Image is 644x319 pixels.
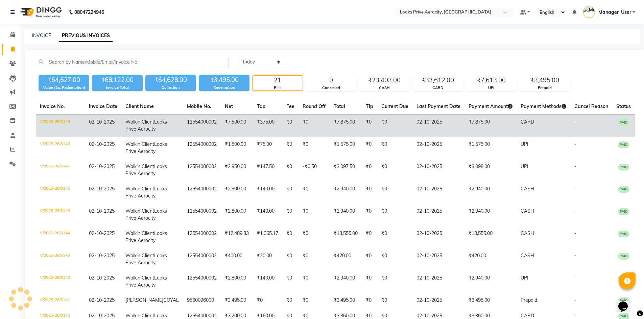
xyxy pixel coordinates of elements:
div: UPI [466,85,516,91]
div: ₹3,495.00 [520,76,570,85]
span: Payment Amount [469,103,512,109]
span: Walkin Client [125,186,154,192]
td: ₹3,097.50 [330,159,362,181]
td: 02-10-2025 [412,181,464,204]
span: Cancel Reason [574,103,608,109]
td: ₹3,098.00 [464,159,517,181]
span: Payment Methods [521,103,566,109]
span: PAID [618,164,629,170]
div: Collection [145,85,196,90]
td: ₹0 [377,181,412,204]
td: ₹0 [362,114,377,137]
span: Client Name [125,103,154,109]
span: Invoice No. [40,103,65,109]
span: Walkin Client [125,252,154,259]
span: Status [616,103,631,109]
td: V/2025-26/6148 [36,137,85,159]
span: 02-10-2025 [89,252,115,259]
span: Walkin Client [125,208,154,214]
span: Round Off [303,103,326,109]
td: V/2025-26/6149 [36,114,85,137]
td: 9560096000 [183,293,221,308]
span: Walkin Client [125,230,154,236]
a: PREVIOUS INVOICES [59,30,113,42]
td: ₹0 [362,137,377,159]
td: ₹0 [282,181,299,204]
td: ₹0 [377,159,412,181]
td: ₹3,495.00 [464,293,517,308]
td: ₹2,940.00 [464,204,517,226]
td: ₹2,940.00 [330,270,362,293]
div: Invoice Total [92,85,143,90]
td: ₹0 [282,293,299,308]
span: - [574,230,576,236]
td: ₹0 [299,114,330,137]
td: ₹0 [282,114,299,137]
span: - [574,186,576,192]
td: 12554000002 [183,204,221,226]
td: ₹1,065.17 [253,226,282,248]
td: 02-10-2025 [412,270,464,293]
span: - [574,119,576,125]
td: V/2025-26/6143 [36,248,85,270]
td: ₹0 [362,226,377,248]
td: 12554000002 [183,181,221,204]
span: UPI [521,163,528,169]
td: ₹0 [282,270,299,293]
td: ₹13,555.00 [464,226,517,248]
td: ₹0 [299,248,330,270]
td: ₹0 [299,181,330,204]
div: ₹7,613.00 [466,76,516,85]
td: 12554000002 [183,114,221,137]
td: ₹0 [362,270,377,293]
a: INVOICE [32,32,51,38]
td: ₹7,875.00 [330,114,362,137]
span: CASH [521,230,534,236]
td: V/2025-26/6141 [36,293,85,308]
span: 02-10-2025 [89,313,115,319]
td: ₹0 [362,204,377,226]
td: ₹140.00 [253,270,282,293]
td: ₹140.00 [253,204,282,226]
span: 02-10-2025 [89,297,115,303]
div: Prepaid [520,85,570,91]
div: CASH [359,85,409,91]
span: CASH [521,186,534,192]
span: Last Payment Date [416,103,460,109]
td: 12554000002 [183,226,221,248]
td: ₹2,800.00 [221,204,253,226]
span: 02-10-2025 [89,208,115,214]
td: ₹0 [282,137,299,159]
td: ₹7,875.00 [464,114,517,137]
span: Prepaid [521,297,537,303]
td: ₹375.00 [253,114,282,137]
span: - [574,252,576,259]
img: logo [17,3,64,22]
span: - [574,208,576,214]
td: ₹0 [362,159,377,181]
span: Walkin Client [125,313,154,319]
div: ₹33,612.00 [413,76,463,85]
span: CARD [521,119,534,125]
td: 02-10-2025 [412,114,464,137]
span: Fee [286,103,294,109]
span: 02-10-2025 [89,186,115,192]
td: ₹0 [282,248,299,270]
span: - [574,297,576,303]
td: 02-10-2025 [412,293,464,308]
span: Walkin Client [125,119,154,125]
td: ₹420.00 [464,248,517,270]
span: Tax [257,103,265,109]
td: ₹2,800.00 [221,270,253,293]
td: V/2025-26/6145 [36,204,85,226]
span: Net [225,103,233,109]
iframe: chat widget [616,292,637,312]
div: Cancelled [306,85,356,91]
span: Total [334,103,345,109]
span: PAID [618,275,629,282]
td: ₹0 [377,248,412,270]
td: ₹0 [253,293,282,308]
input: Search by Name/Mobile/Email/Invoice No [36,57,229,67]
span: Invoice Date [89,103,117,109]
td: ₹0 [362,181,377,204]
